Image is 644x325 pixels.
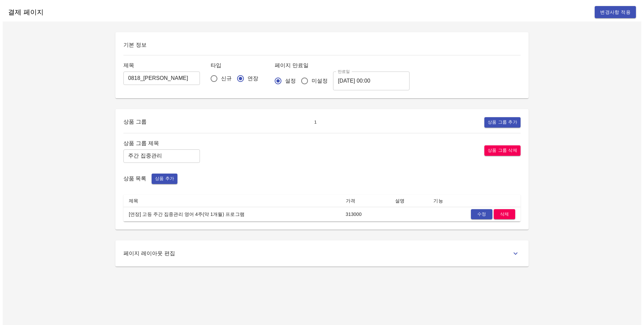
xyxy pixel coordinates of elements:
[311,119,321,126] span: 1
[123,139,200,148] h6: 상품 그룹 제목
[275,61,410,70] h6: 페이지 만료일
[471,209,492,220] button: 수정
[123,207,340,222] td: [연장] 고등 주간 집중관리 영어 4주(약 1개월) 프로그램
[152,174,177,184] button: 상품 추가
[123,249,175,258] h6: 페이지 레이아웃 편집
[390,195,428,207] th: 설명
[309,117,322,128] button: 1
[488,147,517,154] span: 상품 그룹 삭제
[474,211,489,218] span: 수정
[285,77,296,85] span: 설정
[488,119,517,126] span: 상품 그룹 추가
[511,248,521,259] button: toggle-layout
[600,8,631,16] span: 변경사항 적용
[484,145,521,156] button: 상품 그룹 삭제
[211,61,264,70] h6: 타입
[123,195,340,207] th: 제목
[123,61,200,70] h6: 제목
[595,6,636,18] button: 변경사항 적용
[8,7,44,17] h6: 결제 페이지
[123,117,147,128] h6: 상품 그룹
[340,207,390,222] td: 313000
[484,117,521,128] button: 상품 그룹 추가
[221,75,232,83] span: 신규
[155,175,174,183] span: 상품 추가
[123,175,146,182] span: 상품 목록
[312,77,328,85] span: 미설정
[428,195,521,207] th: 기능
[497,211,512,218] span: 삭제
[123,248,521,259] div: 페이지 레이아웃 편집toggle-layout
[248,75,258,83] span: 연장
[494,209,515,220] button: 삭제
[340,195,390,207] th: 가격
[123,40,521,50] h6: 기본 정보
